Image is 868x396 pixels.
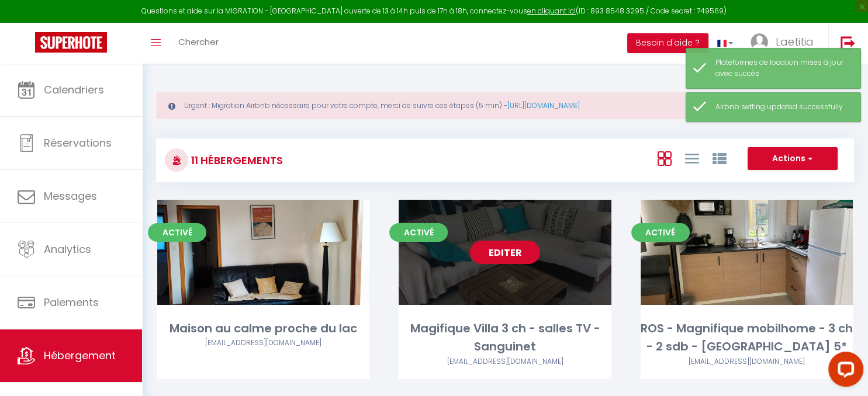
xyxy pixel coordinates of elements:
img: logout [841,36,855,50]
div: Plateformes de location mises à jour avec succès [715,57,849,79]
a: Chercher [170,23,227,64]
img: ... [751,33,768,51]
span: Activé [148,223,206,242]
a: [URL][DOMAIN_NAME] [507,100,580,110]
button: Besoin d'aide ? [627,33,708,53]
a: Editer [229,241,299,264]
div: ROS - Magnifique mobilhome - 3 ch - 2 sdb - [GEOGRAPHIC_DATA] 5* [641,319,853,356]
span: Activé [389,223,448,242]
img: Super Booking [35,32,107,53]
div: Airbnb setting updated successfully [715,102,849,113]
div: Airbnb [641,356,853,367]
span: Hébergement [44,348,116,363]
span: Messages [44,189,97,203]
span: Réservations [44,136,112,150]
div: Airbnb [399,356,611,367]
div: Maison au calme proche du lac [157,319,369,338]
a: Vue en Box [657,148,671,168]
a: Editer [711,241,781,264]
a: ... Laetitia [742,23,828,64]
a: Vue en Liste [684,148,698,168]
div: Urgent : Migration Airbnb nécessaire pour votre compte, merci de suivre ces étapes (5 min) - [156,92,854,119]
button: Actions [748,147,838,171]
div: Magifique Villa 3 ch - salles TV - Sanguinet [399,319,611,356]
div: Airbnb [157,338,369,349]
span: Analytics [44,242,91,256]
span: Calendriers [44,82,104,97]
a: Editer [470,241,540,264]
span: Laetitia [776,34,814,49]
h3: 11 Hébergements [188,147,283,173]
a: en cliquant ici [527,6,576,16]
span: Activé [631,223,690,242]
iframe: LiveChat chat widget [819,347,868,396]
span: Paiements [44,295,99,310]
a: Vue par Groupe [712,148,726,168]
span: Chercher [178,36,219,48]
